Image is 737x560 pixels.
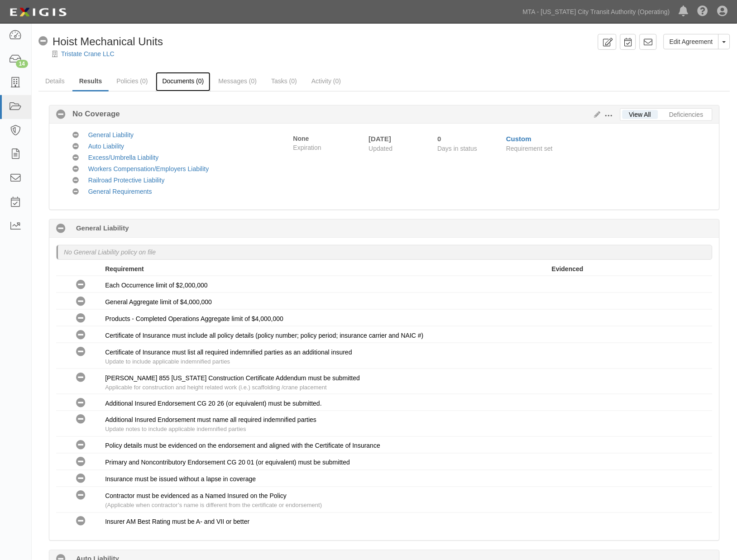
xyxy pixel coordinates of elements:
[7,4,69,20] img: logo-5460c22ac91f19d4615b14bd174203de0afe785f0fc80cf4dbbc73dc1793850b.png
[437,134,499,144] div: Since 09/26/2025
[105,384,327,391] span: Applicable for construction and height related work (i.e.) scaffolding /crane placement
[698,6,708,17] i: Help Center - Complianz
[105,400,322,407] span: Additional Insured Endorsement CG 20 26 (or equivalent) must be submitted.
[72,144,79,150] i: No Coverage
[110,72,154,90] a: Policies (0)
[437,145,477,152] span: Days in status
[264,72,304,90] a: Tasks (0)
[105,493,287,500] span: Contractor must be evidenced as a Named Insured on the Policy
[38,34,163,49] div: Hoist Mechanical Units
[66,109,120,120] b: No Coverage
[105,426,246,433] span: Update notes to include applicable indemnified parties
[369,145,393,152] span: Updated
[622,110,658,119] a: View All
[369,134,424,144] div: [DATE]
[56,224,66,234] i: No Coverage 0 days (since 09/26/2025)
[76,223,129,233] b: General Liability
[76,280,86,290] i: No Coverage
[105,374,360,382] span: [PERSON_NAME] 855 [US_STATE] Construction Certificate Addendum must be submitted
[105,282,207,289] span: Each Occurrence limit of $2,000,000
[552,265,584,273] strong: Evidenced
[88,143,124,150] a: Auto Liability
[105,358,230,365] span: Update to include applicable indemnified parties
[76,517,86,526] i: No Coverage
[76,398,86,408] i: No Coverage
[105,349,352,356] span: Certificate of Insurance must list all required indemnified parties as an additional insured
[88,154,159,161] a: Excess/Umbrella Liability
[88,165,209,172] a: Workers Compensation/Employers Liability
[72,132,79,139] i: No Coverage
[53,35,163,48] span: Hoist Mechanical Units
[305,72,348,90] a: Activity (0)
[16,60,28,68] div: 14
[105,502,322,509] span: (Applicable when contractor’s name is different from the certificate or endorsement)
[506,135,531,143] a: Custom
[88,188,152,195] a: General Requirements
[105,518,249,526] span: Insurer AM Best Rating must be A- and VII or better
[156,72,211,91] a: Documents (0)
[76,297,86,306] i: No Coverage
[506,145,553,152] span: Requirement set
[56,110,66,120] i: No Coverage
[105,332,423,339] span: Certificate of Insurance must include all policy details (policy number; policy period; insurance...
[76,474,86,484] i: No Coverage
[105,442,380,450] span: Policy details must be evidenced on the endorsement and aligned with the Certificate of Insurance
[664,34,719,49] a: Edit Agreement
[88,177,165,184] a: Railroad Protective Liability
[76,314,86,323] i: No Coverage
[76,441,86,450] i: No Coverage
[72,177,79,184] i: No Coverage
[105,315,283,322] span: Products - Completed Operations Aggregate limit of $4,000,000
[105,265,144,273] strong: Requirement
[61,50,115,57] a: Tristate Crane LLC
[88,131,134,139] a: General Liability
[105,459,350,466] span: Primary and Noncontributory Endorsement CG 20 01 (or equivalent) must be submitted
[76,373,86,383] i: No Coverage
[76,458,86,467] i: No Coverage
[211,72,263,90] a: Messages (0)
[293,135,309,142] strong: None
[38,72,72,90] a: Details
[105,298,212,306] span: General Aggregate limit of $4,000,000
[72,155,79,161] i: No Coverage
[72,72,109,91] a: Results
[76,491,86,501] i: No Coverage
[64,248,156,257] p: No General Liability policy on file
[105,416,316,424] span: Additional Insured Endorsement must name all required indemnified parties
[518,3,675,21] a: MTA - [US_STATE] City Transit Authority (Operating)
[76,415,86,425] i: No Coverage
[72,189,79,195] i: No Coverage
[76,330,86,340] i: No Coverage
[663,110,710,119] a: Deficiencies
[76,347,86,357] i: No Coverage
[38,37,48,46] i: No Coverage
[293,143,362,152] span: Expiration
[591,111,601,118] a: Edit Results
[105,476,256,483] span: Insurance must be issued without a lapse in coverage
[72,166,79,172] i: No Coverage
